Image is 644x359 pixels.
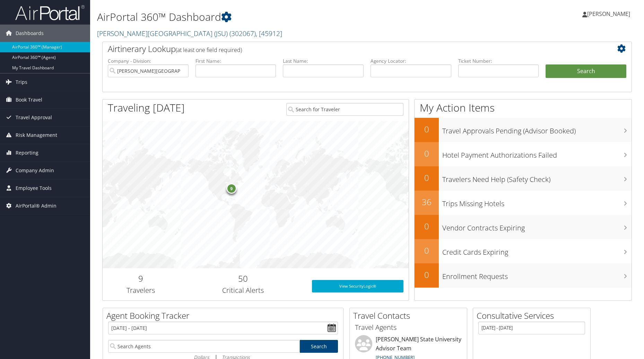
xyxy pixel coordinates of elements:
h3: Credit Cards Expiring [442,244,632,257]
h2: 0 [415,269,439,281]
button: Search [546,64,626,78]
span: Company Admin [16,162,54,179]
span: Travel Approval [16,109,52,126]
h2: 50 [184,273,302,284]
label: Last Name: [283,58,364,64]
span: Book Travel [16,91,42,108]
span: Dashboards [16,25,44,42]
span: [PERSON_NAME] [587,10,630,18]
span: ( 302067 ) [229,29,256,38]
span: Reporting [16,144,38,161]
label: Ticket Number: [458,58,539,64]
h2: 0 [415,148,439,159]
a: 0Enrollment Requests [415,263,632,288]
h3: Vendor Contracts Expiring [442,220,632,233]
span: (at least one field required) [176,46,242,54]
h2: 0 [415,172,439,184]
a: [PERSON_NAME] [582,3,637,24]
input: Search Agents [108,340,299,353]
a: [PERSON_NAME][GEOGRAPHIC_DATA] (JSU) [97,29,282,38]
a: 36Trips Missing Hotels [415,191,632,215]
h1: AirPortal 360™ Dashboard [97,10,457,24]
h2: 0 [415,220,439,232]
h1: My Action Items [415,100,632,115]
span: , [ 45912 ] [256,29,282,38]
h2: 9 [108,273,174,284]
label: First Name: [195,58,276,64]
h2: Consultative Services [477,310,590,322]
a: 0Credit Cards Expiring [415,239,632,263]
a: Search [300,340,338,353]
a: 0Travelers Need Help (Safety Check) [415,166,632,191]
div: 9 [226,183,236,193]
span: Risk Management [16,126,57,144]
h2: 0 [415,245,439,256]
span: Trips [16,73,27,91]
label: Company - Division: [108,58,189,64]
a: View SecurityLogic® [312,280,403,292]
h2: Travel Contacts [353,310,467,322]
h3: Travel Agents [355,323,462,332]
span: Employee Tools [16,179,52,197]
a: 0Travel Approvals Pending (Advisor Booked) [415,118,632,142]
h3: Travel Approvals Pending (Advisor Booked) [442,123,632,136]
h3: Travelers Need Help (Safety Check) [442,171,632,184]
h3: Critical Alerts [184,286,302,295]
img: airportal-logo.png [15,5,85,21]
h2: Agent Booking Tracker [106,310,343,322]
label: Agency Locator: [371,58,451,64]
span: AirPortal® Admin [16,197,56,214]
h2: 0 [415,123,439,135]
h3: Hotel Payment Authorizations Failed [442,147,632,160]
h3: Travelers [108,286,174,295]
h3: Trips Missing Hotels [442,195,632,209]
h3: Enrollment Requests [442,268,632,281]
input: Search for Traveler [286,103,403,116]
a: 0Hotel Payment Authorizations Failed [415,142,632,166]
h2: Airtinerary Lookup [108,43,582,55]
h2: 36 [415,196,439,208]
h1: Traveling [DATE] [108,100,185,115]
a: 0Vendor Contracts Expiring [415,215,632,239]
